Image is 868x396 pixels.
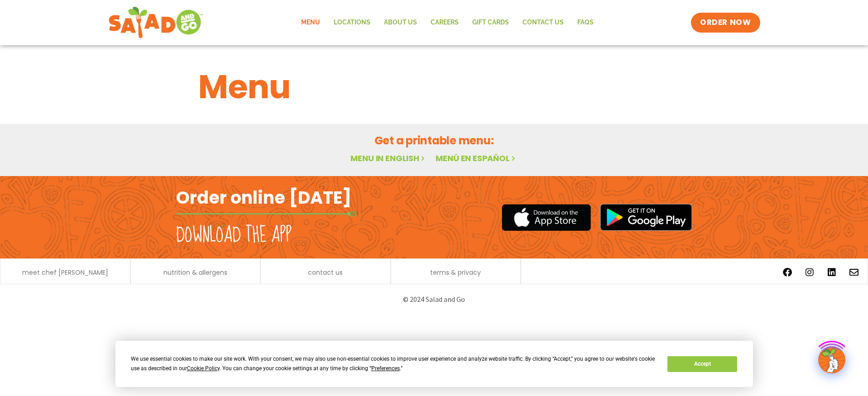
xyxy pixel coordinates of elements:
[516,12,571,33] a: Contact Us
[181,293,688,305] p: © 2024 Salad and Go
[327,12,377,33] a: Locations
[176,211,357,216] img: fork
[350,153,427,164] a: Menu in English
[187,365,220,372] span: Cookie Policy
[371,365,400,372] span: Preferences
[198,133,670,148] h2: Get a printable menu:
[22,269,108,276] a: meet chef [PERSON_NAME]
[198,62,670,111] h1: Menu
[163,269,227,276] a: nutrition & allergens
[294,12,600,33] nav: Menu
[430,269,481,276] a: terms & privacy
[115,341,753,387] div: Cookie Consent Prompt
[691,13,760,33] a: ORDER NOW
[502,203,591,232] img: appstore
[176,186,351,209] h2: Order online [DATE]
[436,153,517,164] a: Menú en español
[377,12,424,33] a: About Us
[424,12,465,33] a: Careers
[308,269,343,276] a: contact us
[131,354,657,373] div: We use essential cookies to make our site work. With your consent, we may also use non-essential ...
[294,12,327,33] a: Menu
[667,356,737,372] button: Accept
[465,12,516,33] a: GIFT CARDS
[600,204,692,231] img: google_play
[176,223,292,248] h2: Download the app
[571,12,600,33] a: FAQs
[108,5,204,41] img: new-SAG-logo-768×292
[700,17,751,28] span: ORDER NOW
